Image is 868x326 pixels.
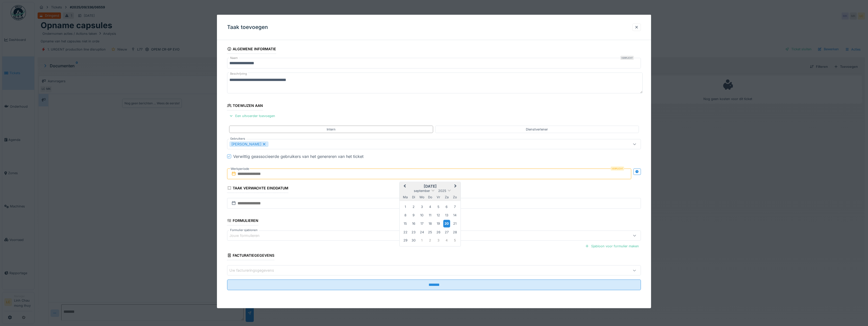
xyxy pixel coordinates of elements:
[410,229,417,236] div: Choose dinsdag 23 september 2025
[427,237,434,244] div: Choose donderdag 2 oktober 2025
[435,220,442,227] div: Choose vrijdag 19 september 2025
[438,189,446,193] span: 2025
[229,268,281,273] div: Uw factureringsgegevens
[414,189,430,193] span: september
[427,193,434,200] div: donderdag
[443,193,450,200] div: zaterdag
[229,228,259,232] label: Formulier sjablonen
[443,229,450,236] div: Choose zaterdag 27 september 2025
[451,220,458,227] div: Choose zondag 21 september 2025
[526,127,548,132] div: Dienstverlener
[435,193,442,200] div: vrijdag
[230,166,250,172] label: Werkperiode
[435,237,442,244] div: Choose vrijdag 3 oktober 2025
[583,243,641,250] div: Sjabloon voor formulier maken
[227,184,288,193] div: Taak verwachte einddatum
[402,237,409,244] div: Choose maandag 29 september 2025
[620,56,634,60] div: Verplicht
[410,237,417,244] div: Choose dinsdag 30 september 2025
[451,237,458,244] div: Choose zondag 5 oktober 2025
[443,203,450,210] div: Choose zaterdag 6 september 2025
[227,102,263,110] div: Toewijzen aan
[400,183,408,191] button: Previous Month
[435,212,442,219] div: Choose vrijdag 12 september 2025
[451,229,458,236] div: Choose zondag 28 september 2025
[418,237,425,244] div: Choose woensdag 1 oktober 2025
[418,229,425,236] div: Choose woensdag 24 september 2025
[443,220,450,227] div: Choose zaterdag 20 september 2025
[402,229,409,236] div: Choose maandag 22 september 2025
[611,167,624,171] div: Verplicht
[427,229,434,236] div: Choose donderdag 25 september 2025
[418,220,425,227] div: Choose woensdag 17 september 2025
[400,184,461,189] h2: [DATE]
[229,71,248,77] label: Beschrijving
[452,183,460,191] button: Next Month
[451,203,458,210] div: Choose zondag 7 september 2025
[427,203,434,210] div: Choose donderdag 4 september 2025
[410,203,417,210] div: Choose dinsdag 2 september 2025
[427,212,434,219] div: Choose donderdag 11 september 2025
[233,153,364,159] div: Verwittig geassocieerde gebruikers van het genereren van het ticket
[402,193,409,200] div: maandag
[451,193,458,200] div: zondag
[443,237,450,244] div: Choose zaterdag 4 oktober 2025
[410,212,417,219] div: Choose dinsdag 9 september 2025
[227,24,268,30] h3: Taak toevoegen
[418,212,425,219] div: Choose woensdag 10 september 2025
[229,56,239,60] label: Naam
[227,112,277,119] div: Een uitvoerder toevoegen
[402,203,409,210] div: Choose maandag 1 september 2025
[427,220,434,227] div: Choose donderdag 18 september 2025
[410,193,417,200] div: dinsdag
[227,217,258,225] div: Formulieren
[435,229,442,236] div: Choose vrijdag 26 september 2025
[229,141,269,147] div: [PERSON_NAME]
[435,203,442,210] div: Choose vrijdag 5 september 2025
[443,212,450,219] div: Choose zaterdag 13 september 2025
[401,203,459,244] div: Month september, 2025
[227,45,276,54] div: Algemene informatie
[418,193,425,200] div: woensdag
[402,212,409,219] div: Choose maandag 8 september 2025
[227,252,274,260] div: Facturatiegegevens
[451,212,458,219] div: Choose zondag 14 september 2025
[229,233,267,238] div: Jouw formulieren
[327,127,336,132] div: Intern
[410,220,417,227] div: Choose dinsdag 16 september 2025
[418,203,425,210] div: Choose woensdag 3 september 2025
[402,220,409,227] div: Choose maandag 15 september 2025
[229,137,246,141] label: Gebruikers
